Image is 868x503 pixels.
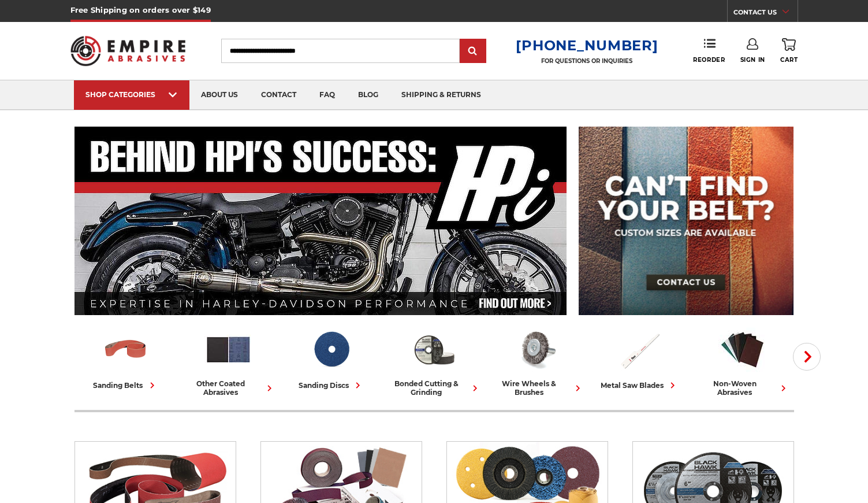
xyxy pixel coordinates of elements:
a: [PHONE_NUMBER] [516,37,658,54]
div: bonded cutting & grinding [388,379,481,397]
a: shipping & returns [390,80,493,110]
button: Next [793,343,821,371]
div: SHOP CATEGORIES [85,90,178,99]
a: metal saw blades [593,326,687,391]
a: about us [189,80,249,110]
a: blog [347,80,390,110]
div: non-woven abrasives [696,379,789,397]
a: Reorder [693,38,725,63]
div: sanding belts [94,379,158,391]
a: other coated abrasives [182,326,275,397]
div: metal saw blades [601,379,679,391]
img: Sanding Belts [102,326,150,373]
img: promo banner for custom belts. [579,127,794,315]
a: CONTACT US [733,6,798,22]
img: Bonded Cutting & Grinding [410,326,458,373]
img: Sanding Discs [307,326,355,373]
div: wire wheels & brushes [490,379,584,397]
a: bonded cutting & grinding [388,326,481,397]
a: Cart [780,38,798,64]
span: Sign In [740,56,765,64]
img: Wire Wheels & Brushes [513,326,561,373]
div: other coated abrasives [182,379,275,397]
input: Submit [461,40,485,63]
a: sanding belts [79,326,173,391]
a: contact [249,80,308,110]
a: non-woven abrasives [696,326,789,397]
a: sanding discs [285,326,378,391]
img: Non-woven Abrasives [718,326,766,373]
span: Reorder [693,56,725,64]
div: sanding discs [299,379,364,391]
img: Metal Saw Blades [616,326,664,373]
a: wire wheels & brushes [490,326,584,397]
img: Banner for an interview featuring Horsepower Inc who makes Harley performance upgrades featured o... [74,127,567,315]
p: FOR QUESTIONS OR INQUIRIES [516,57,658,65]
a: faq [308,80,347,110]
img: Empire Abrasives [70,28,186,73]
img: Other Coated Abrasives [204,326,252,373]
span: Cart [780,56,798,64]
